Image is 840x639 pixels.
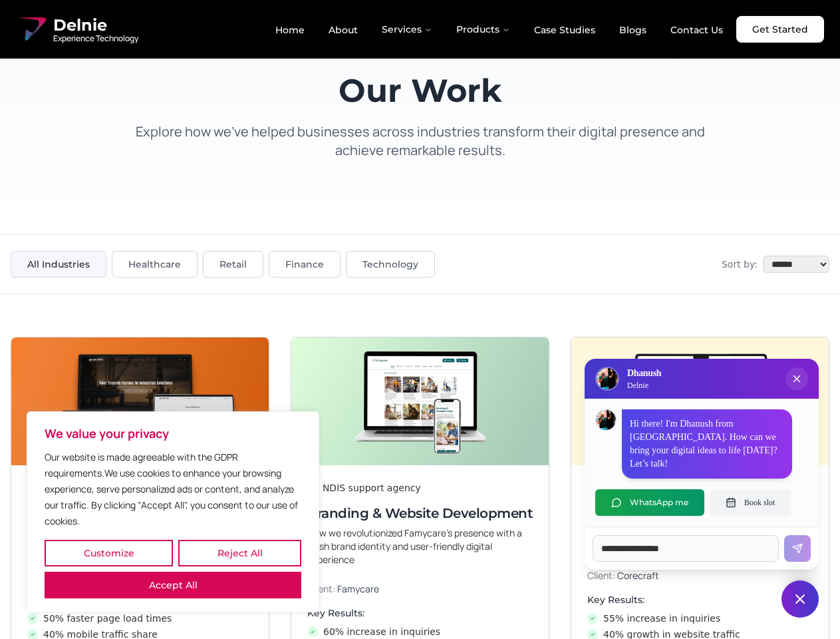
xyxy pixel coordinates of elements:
[722,258,758,271] span: Sort by:
[265,16,734,43] nav: Main
[736,16,824,43] a: Get Started
[53,15,138,36] span: Delnie
[446,16,521,43] button: Products
[710,489,791,516] button: Book slot
[27,612,253,625] li: 50% faster page load times
[595,489,704,516] button: WhatsApp me
[11,337,269,465] img: Next-Gen Website Development
[11,251,106,278] button: All Industries
[318,19,368,41] a: About
[16,13,138,45] a: Delnie Logo Full
[112,251,198,278] button: Healthcare
[337,582,379,595] span: Famycare
[122,122,718,160] p: Explore how we've helped businesses across industries transform their digital presence and achiev...
[178,540,301,566] button: Reject All
[596,410,616,430] img: Dhanush
[660,19,734,41] a: Contact Us
[597,368,618,389] img: Delnie Logo
[307,606,533,620] h4: Key Results:
[571,337,829,465] img: Digital & Brand Revamp
[269,251,341,278] button: Finance
[45,540,173,566] button: Customize
[16,13,48,45] img: Delnie Logo
[203,251,263,278] button: Retail
[307,625,533,638] li: 60% increase in inquiries
[371,16,443,43] button: Services
[627,367,661,380] h3: Dhanush
[785,367,808,390] button: Close chat popup
[307,582,533,596] p: Client:
[587,612,813,625] li: 55% increase in inquiries
[346,251,435,278] button: Technology
[53,33,138,44] span: Experience Technology
[630,417,784,471] p: Hi there! I'm Dhanush from [GEOGRAPHIC_DATA]. How can we bring your digital ideas to life [DATE]?...
[609,19,657,41] a: Blogs
[291,337,549,465] img: Branding & Website Development
[122,75,718,106] h1: Our Work
[307,527,533,566] p: How we revolutionized Famycare’s presence with a fresh brand identity and user-friendly digital e...
[307,481,533,495] div: An NDIS support agency
[45,572,301,598] button: Accept All
[45,449,301,529] p: Our website is made agreeable with the GDPR requirements.We use cookies to enhance your browsing ...
[627,380,661,391] p: Delnie
[45,425,301,441] p: We value your privacy
[307,504,533,523] h3: Branding & Website Development
[265,19,315,41] a: Home
[523,19,606,41] a: Case Studies
[781,580,819,618] button: Close chat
